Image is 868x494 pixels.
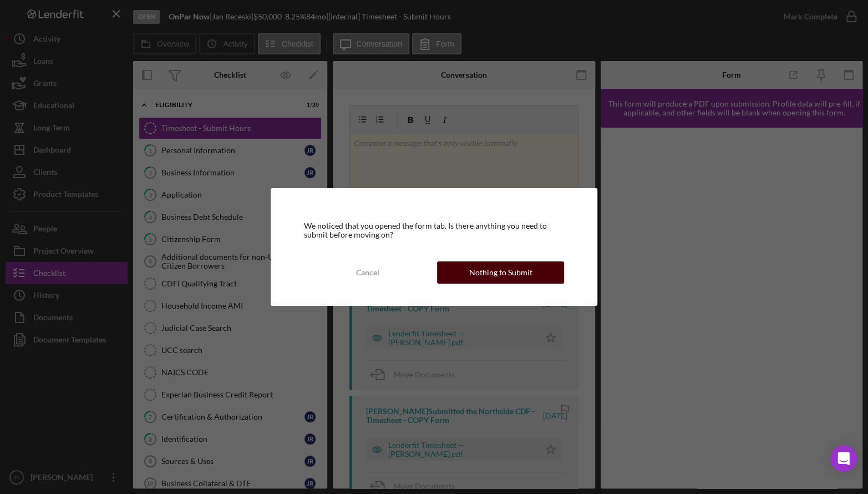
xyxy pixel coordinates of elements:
div: Nothing to Submit [469,261,532,284]
div: Cancel [356,261,379,284]
button: Cancel [304,261,432,284]
div: We noticed that you opened the form tab. Is there anything you need to submit before moving on? [304,221,565,239]
div: Open Intercom Messenger [830,445,857,472]
button: Nothing to Submit [437,261,565,284]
